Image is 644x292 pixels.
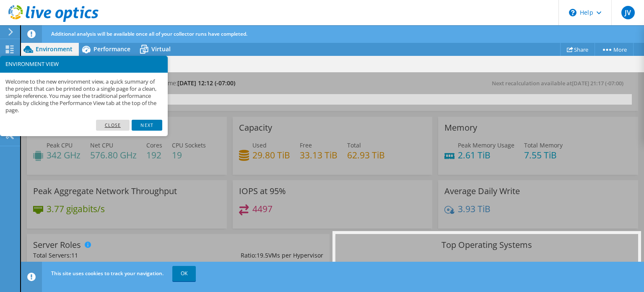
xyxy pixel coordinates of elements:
[96,120,130,131] a: Close
[621,6,635,19] span: JV
[595,43,634,56] a: More
[5,61,162,67] h3: ENVIRONMENT VIEW
[5,78,162,114] p: Welcome to the new environment view, a quick summary of the project that can be printed onto a si...
[51,30,247,37] span: Additional analysis will be available once all of your collector runs have completed.
[36,45,73,53] span: Environment
[51,270,164,277] span: This site uses cookies to track your navigation.
[569,9,576,16] svg: \n
[560,43,595,56] a: Share
[132,120,162,131] a: Next
[93,45,130,53] span: Performance
[151,45,171,53] span: Virtual
[172,266,196,281] a: OK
